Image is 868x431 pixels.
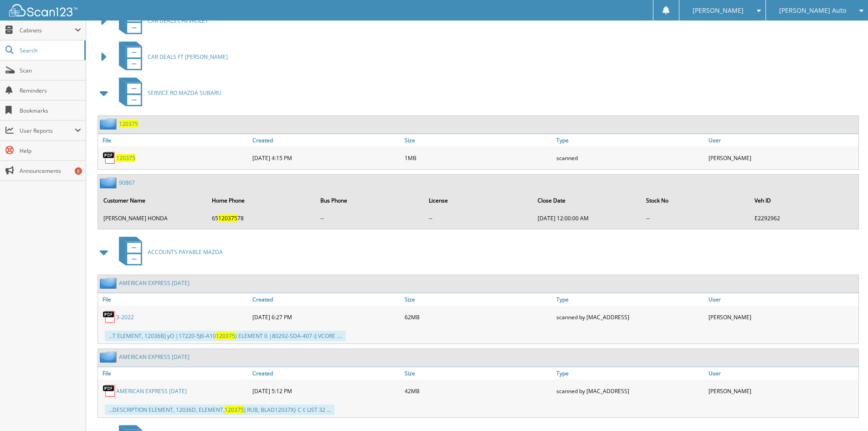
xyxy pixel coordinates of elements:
td: [DATE] 12:00:00 AM [533,211,641,226]
a: 90867 [119,179,135,187]
div: [PERSON_NAME] [706,149,858,167]
td: E2292962 [750,211,858,226]
a: File [98,134,250,146]
span: Help [20,147,81,155]
div: [DATE] 4:15 PM [250,149,402,167]
th: Stock No [642,191,749,210]
a: Created [250,293,402,306]
a: Size [402,293,555,306]
td: -- [316,211,423,226]
a: Type [554,134,706,146]
th: Veh ID [750,191,858,210]
a: AMERICAN EXPRESS [DATE] [119,353,190,361]
td: [PERSON_NAME] HONDA [99,211,206,226]
span: [PERSON_NAME] [693,8,744,13]
a: User [706,134,858,146]
span: Reminders [20,87,81,94]
img: PDF.png [103,151,116,165]
a: SERVICE RO MAZDA SUBARU [113,75,221,111]
a: AMERICAN EXPRESS [DATE] [119,279,190,287]
div: scanned by [MAC_ADDRESS] [554,308,706,326]
a: Size [402,367,555,379]
th: Home Phone [207,191,315,210]
a: User [706,367,858,379]
td: -- [424,211,532,226]
img: PDF.png [103,384,116,398]
iframe: Chat Widget [822,387,868,431]
a: CAR DEALS FT [PERSON_NAME] [113,39,228,75]
th: Close Date [533,191,641,210]
span: 120375 [216,332,235,340]
div: ...DESCRIPTION ELEMENT, 12036D, ELEMENT, ] RUB, BLAD12037X} C ¢ LIST 32 ... [105,405,334,415]
a: CAR DEALS CHEVROLET [113,3,208,39]
div: 42MB [402,382,555,400]
span: Announcements [20,167,81,175]
a: 120375 [119,120,138,128]
span: [PERSON_NAME] Auto [779,8,846,13]
div: scanned [554,149,706,167]
span: SERVICE RO MAZDA SUBARU [148,89,221,97]
img: scan123-logo-white.svg [9,4,77,16]
div: 62MB [402,308,555,326]
a: Type [554,293,706,306]
span: 120375 [225,406,244,414]
a: Created [250,367,402,379]
a: AMERICAN EXPRESS [DATE] [116,387,187,395]
a: User [706,293,858,306]
a: Created [250,134,402,146]
span: Search [20,47,80,54]
a: File [98,293,250,306]
img: folder2.png [100,177,119,188]
div: 1MB [402,149,555,167]
a: 120375 [116,154,135,162]
img: folder2.png [100,351,119,363]
div: [PERSON_NAME] [706,382,858,400]
td: 65 78 [207,211,315,226]
span: CAR DEALS FT [PERSON_NAME] [148,53,228,61]
div: scanned by [MAC_ADDRESS] [554,382,706,400]
a: Size [402,134,555,146]
a: File [98,367,250,379]
div: [DATE] 6:27 PM [250,308,402,326]
span: Cabinets [20,26,75,34]
span: User Reports [20,127,75,135]
td: -- [642,211,749,226]
span: ACCOUNTS PAYABLE MAZDA [148,248,223,256]
div: ...T ELEMENT, 12036B] yO |17220-5J6-A10 ) ELEMENT 0 |80292-SDA-407 i] VCORE .... [105,331,346,341]
a: Type [554,367,706,379]
a: 3-2022 [116,313,134,321]
img: PDF.png [103,310,116,324]
th: Customer Name [99,191,206,210]
th: Bus Phone [316,191,423,210]
div: [DATE] 5:12 PM [250,382,402,400]
img: folder2.png [100,277,119,289]
a: ACCOUNTS PAYABLE MAZDA [113,234,223,270]
span: 120375 [218,214,237,222]
span: Scan [20,67,81,74]
th: License [424,191,532,210]
div: 8 [75,167,82,175]
span: CAR DEALS CHEVROLET [148,17,208,25]
img: folder2.png [100,118,119,130]
span: Bookmarks [20,107,81,114]
div: [PERSON_NAME] [706,308,858,326]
